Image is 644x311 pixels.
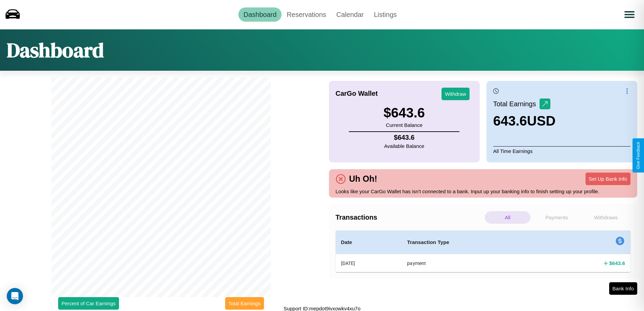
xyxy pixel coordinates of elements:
[7,288,23,304] div: Open Intercom Messenger
[609,282,637,295] button: Bank Info
[384,134,424,141] h4: $ 643.6
[282,7,331,22] a: Reservations
[331,7,369,22] a: Calendar
[383,120,425,130] p: Current Balance
[384,141,424,151] p: Available Balance
[636,142,641,169] div: Give Feedback
[586,173,630,185] button: Set Up Bank Info
[225,297,264,310] button: Total Earnings
[493,146,630,156] p: All Time Earnings
[485,211,530,224] p: All
[346,174,381,184] h4: Uh Oh!
[369,7,402,22] a: Listings
[402,254,542,272] th: payment
[336,230,631,272] table: simple table
[583,211,629,224] p: Withdraws
[609,260,625,267] h4: $ 643.6
[58,297,119,310] button: Percent of Car Earnings
[341,238,397,246] h4: Date
[336,214,483,221] h4: Transactions
[7,36,104,64] h1: Dashboard
[238,7,282,22] a: Dashboard
[336,254,402,272] th: [DATE]
[407,238,536,246] h4: Transaction Type
[336,187,631,196] p: Looks like your CarGo Wallet has isn't connected to a bank. Input up your banking info to finish ...
[620,5,639,24] button: Open menu
[493,98,540,110] p: Total Earnings
[336,90,378,97] h4: CarGo Wallet
[493,113,556,129] h3: 643.6 USD
[534,211,579,224] p: Payments
[442,88,470,100] button: Withdraw
[383,105,425,120] h3: $ 643.6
